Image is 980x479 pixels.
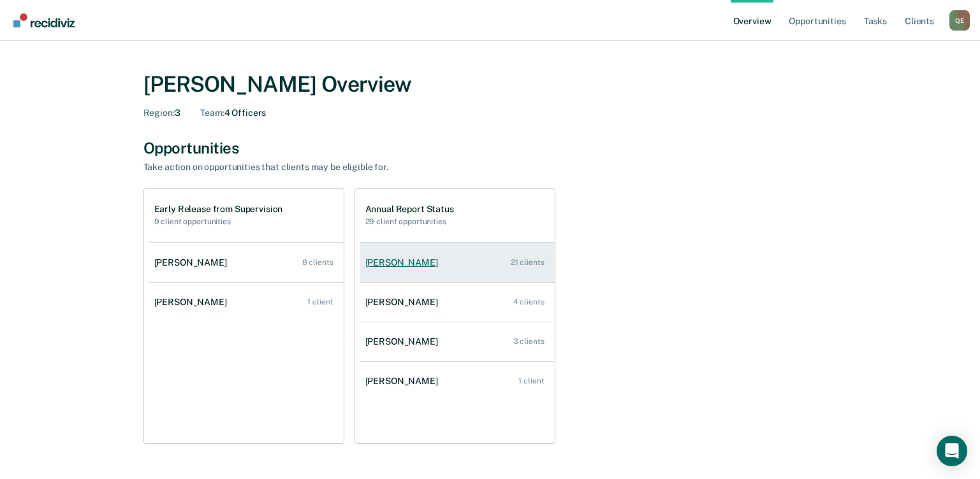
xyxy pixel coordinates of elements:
[360,245,555,281] a: [PERSON_NAME] 21 clients
[154,297,232,308] div: [PERSON_NAME]
[154,217,283,226] h2: 9 client opportunities
[200,108,224,118] span: Team :
[154,257,232,268] div: [PERSON_NAME]
[949,10,970,31] div: Q E
[365,204,454,215] h1: Annual Report Status
[143,108,175,118] span: Region :
[360,324,555,360] a: [PERSON_NAME] 3 clients
[154,204,283,215] h1: Early Release from Supervision
[937,436,967,466] div: Open Intercom Messenger
[149,245,344,281] a: [PERSON_NAME] 8 clients
[365,217,454,226] h2: 29 client opportunities
[143,108,180,118] div: 3
[302,258,333,267] div: 8 clients
[949,10,970,31] button: Profile dropdown button
[360,363,555,399] a: [PERSON_NAME] 1 client
[365,257,443,268] div: [PERSON_NAME]
[360,284,555,320] a: [PERSON_NAME] 4 clients
[513,337,545,346] div: 3 clients
[143,139,837,157] div: Opportunities
[518,376,544,385] div: 1 client
[307,297,333,306] div: 1 client
[511,258,545,267] div: 21 clients
[513,297,545,306] div: 4 clients
[143,162,590,173] div: Take action on opportunities that clients may be eligible for.
[149,284,344,320] a: [PERSON_NAME] 1 client
[200,108,266,118] div: 4 Officers
[365,336,443,347] div: [PERSON_NAME]
[143,71,837,97] div: [PERSON_NAME] Overview
[13,13,75,27] img: Recidiviz
[365,376,443,387] div: [PERSON_NAME]
[365,297,443,308] div: [PERSON_NAME]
